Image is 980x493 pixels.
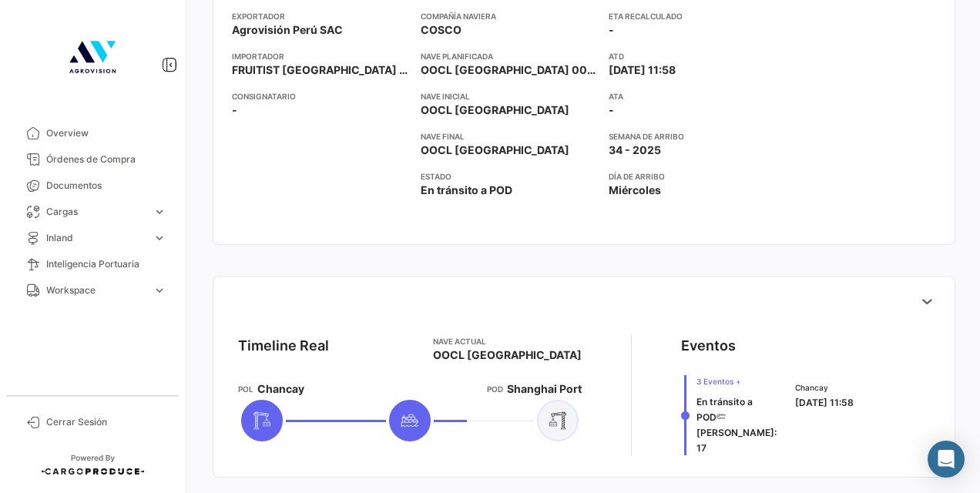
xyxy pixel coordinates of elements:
[46,257,166,271] span: Inteligencia Portuaria
[421,10,597,22] app-card-info-title: Compañía naviera
[153,205,166,219] span: expand_more
[153,283,166,297] span: expand_more
[609,102,614,118] span: -
[609,130,767,143] app-card-info-title: Semana de Arribo
[232,50,408,62] app-card-info-title: Importador
[12,120,173,146] a: Overview
[609,90,767,102] app-card-info-title: ATA
[681,335,736,357] div: Eventos
[238,383,253,395] app-card-info-title: POL
[46,126,166,140] span: Overview
[609,183,661,198] span: Miércoles
[46,205,146,219] span: Cargas
[232,10,408,22] app-card-info-title: Exportador
[795,397,854,408] span: [DATE] 11:58
[928,441,965,478] div: Abrir Intercom Messenger
[12,173,173,199] a: Documentos
[421,183,512,198] span: En tránsito a POD
[46,283,146,297] span: Workspace
[54,18,131,96] img: 4b7f8542-3a82-4138-a362-aafd166d3a59.jpg
[609,62,676,78] span: [DATE] 11:58
[421,130,597,143] app-card-info-title: Nave final
[421,50,597,62] app-card-info-title: Nave planificada
[12,251,173,277] a: Inteligencia Portuaria
[232,22,343,38] span: Agrovisión Perú SAC
[421,102,569,118] span: OOCL [GEOGRAPHIC_DATA]
[421,170,597,183] app-card-info-title: Estado
[507,381,582,397] span: Shanghai Port
[232,90,408,102] app-card-info-title: Consignatario
[12,146,173,173] a: Órdenes de Compra
[421,22,461,38] span: COSCO
[433,347,582,363] span: OOCL [GEOGRAPHIC_DATA]
[238,335,329,357] div: Timeline Real
[232,62,408,78] span: FRUITIST [GEOGRAPHIC_DATA] -[GEOGRAPHIC_DATA]
[232,102,237,118] span: -
[609,170,767,183] app-card-info-title: Día de Arribo
[609,143,661,158] span: 34 - 2025
[609,23,614,36] span: -
[153,231,166,245] span: expand_more
[795,381,854,394] span: Chancay
[46,179,166,193] span: Documentos
[696,375,777,387] span: 3 Eventos +
[696,396,753,423] span: En tránsito a POD
[609,50,767,62] app-card-info-title: ATD
[46,231,146,245] span: Inland
[696,427,777,454] span: [PERSON_NAME]: 17
[487,383,503,395] app-card-info-title: POD
[46,415,166,429] span: Cerrar Sesión
[421,63,606,76] span: OOCL [GEOGRAPHIC_DATA] 006W
[421,143,569,158] span: OOCL [GEOGRAPHIC_DATA]
[433,335,582,347] app-card-info-title: Nave actual
[46,153,166,166] span: Órdenes de Compra
[257,381,304,397] span: Chancay
[609,10,767,22] app-card-info-title: ETA Recalculado
[421,90,597,102] app-card-info-title: Nave inicial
